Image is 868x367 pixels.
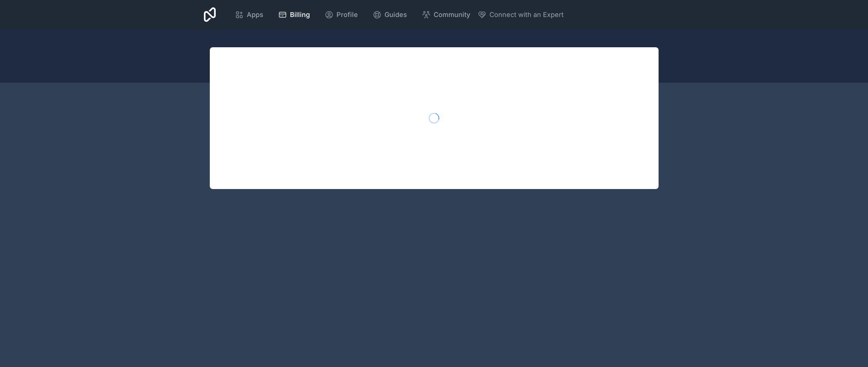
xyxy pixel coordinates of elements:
button: Connect with an Expert [478,10,564,20]
a: Profile [319,7,364,23]
span: Guides [385,10,407,20]
span: Billing [290,10,310,20]
span: Apps [247,10,263,20]
a: Community [416,7,476,23]
span: Connect with an Expert [489,10,564,20]
a: Apps [229,7,269,23]
span: Profile [336,10,358,20]
a: Guides [367,7,413,23]
span: Community [434,10,470,20]
a: Billing [272,7,316,23]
